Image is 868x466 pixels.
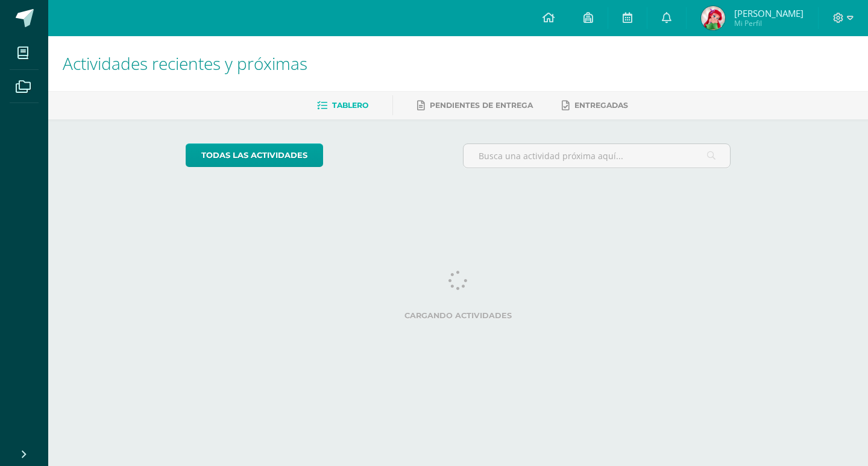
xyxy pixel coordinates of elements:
label: Cargando actividades [186,311,731,320]
img: cac2804403cdabb32a63b00d3c66ecdf.png [701,6,725,30]
a: Pendientes de entrega [417,96,533,115]
span: Pendientes de entrega [430,101,533,110]
input: Busca una actividad próxima aquí... [464,144,731,168]
span: [PERSON_NAME] [734,7,804,19]
span: Entregadas [574,101,628,110]
span: Tablero [332,101,368,110]
span: Mi Perfil [734,18,804,28]
a: todas las Actividades [186,143,323,167]
a: Entregadas [562,96,628,115]
span: Actividades recientes y próximas [63,52,307,75]
a: Tablero [317,96,368,115]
